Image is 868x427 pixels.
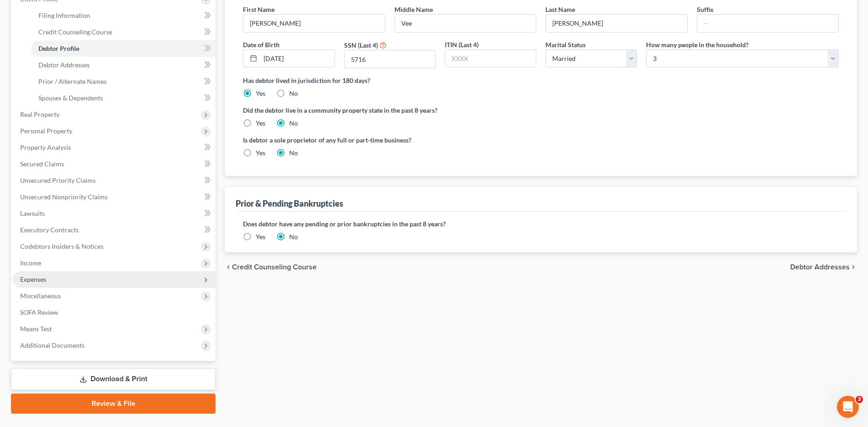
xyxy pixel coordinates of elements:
input: -- [697,15,838,32]
label: No [289,232,298,241]
label: SSN (Last 4) [344,40,378,50]
span: Secured Claims [20,160,64,168]
label: No [289,119,298,128]
label: How many people in the household? [646,40,749,49]
label: Yes [256,89,265,98]
button: chevron_left Credit Counseling Course [225,263,317,271]
input: M.I [395,15,536,32]
label: Middle Name [394,5,433,14]
a: Lawsuits [13,205,216,222]
div: Prior & Pending Bankruptcies [236,198,343,209]
span: Executory Contracts [20,226,79,234]
span: Credit Counseling Course [38,28,112,36]
input: MM/DD/YYYY [260,50,334,67]
label: Does debtor have any pending or prior bankruptcies in the past 8 years? [243,219,839,229]
input: XXXX [345,50,435,68]
input: -- [546,15,687,32]
span: Personal Property [20,127,72,135]
a: Debtor Profile [31,40,216,57]
span: Unsecured Priority Claims [20,176,96,184]
span: Debtor Profile [38,44,79,52]
a: Prior / Alternate Names [31,73,216,90]
span: Codebtors Insiders & Notices [20,242,103,250]
span: Prior / Alternate Names [38,77,107,85]
a: Secured Claims [13,156,216,172]
label: Yes [256,119,265,128]
span: Miscellaneous [20,292,61,300]
label: Did the debtor live in a community property state in the past 8 years? [243,105,839,115]
span: Credit Counseling Course [232,263,317,271]
span: SOFA Review [20,308,58,316]
label: Last Name [545,5,575,14]
a: Filing Information [31,7,216,24]
a: Review & File [11,394,216,414]
span: 3 [856,396,863,403]
a: Download & Print [11,368,216,390]
label: Yes [256,232,265,241]
label: No [289,89,298,98]
span: Income [20,259,41,267]
a: Unsecured Nonpriority Claims [13,189,216,205]
span: Unsecured Nonpriority Claims [20,193,108,201]
input: XXXX [445,50,536,67]
iframe: Intercom live chat [837,396,859,418]
button: Debtor Addresses chevron_right [790,263,857,271]
span: Debtor Addresses [790,263,850,271]
span: Additional Documents [20,341,85,349]
a: Property Analysis [13,139,216,156]
a: Executory Contracts [13,222,216,238]
a: Debtor Addresses [31,57,216,73]
label: First Name [243,5,275,14]
span: Means Test [20,325,52,333]
a: Unsecured Priority Claims [13,172,216,189]
label: Date of Birth [243,40,280,49]
label: Marital Status [545,40,586,49]
span: Debtor Addresses [38,61,90,69]
span: Expenses [20,275,46,283]
input: -- [243,15,384,32]
label: Suffix [697,5,714,14]
span: Spouses & Dependents [38,94,103,102]
a: SOFA Review [13,304,216,321]
label: No [289,148,298,158]
label: ITIN (Last 4) [445,40,479,49]
span: Lawsuits [20,209,45,217]
span: Filing Information [38,11,90,19]
label: Has debtor lived in jurisdiction for 180 days? [243,76,839,85]
label: Yes [256,148,265,158]
span: Real Property [20,110,59,118]
i: chevron_right [850,263,857,271]
a: Credit Counseling Course [31,24,216,40]
a: Spouses & Dependents [31,90,216,106]
span: Property Analysis [20,143,71,151]
i: chevron_left [225,263,232,271]
label: Is debtor a sole proprietor of any full or part-time business? [243,135,536,145]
